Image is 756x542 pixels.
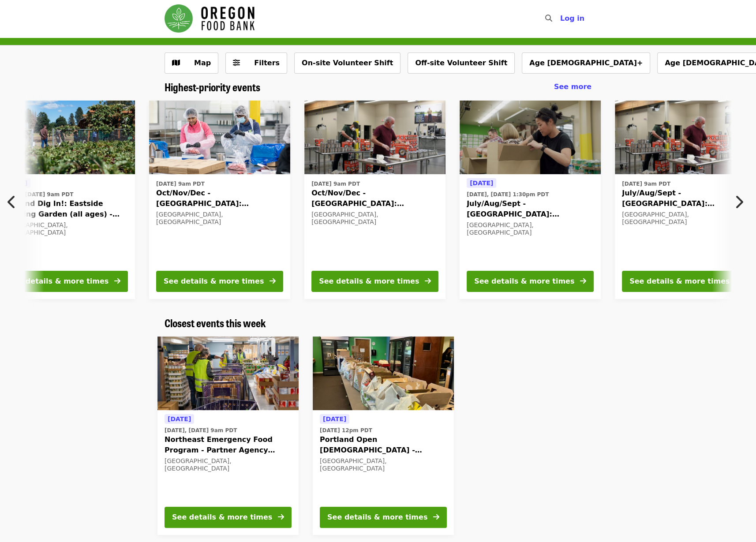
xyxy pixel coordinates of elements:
button: On-site Volunteer Shift [294,52,400,74]
button: Show map view [165,52,218,74]
i: arrow-right icon [278,513,284,521]
div: [GEOGRAPHIC_DATA], [GEOGRAPHIC_DATA] [1,221,128,236]
span: Highest-priority events [165,79,260,94]
div: [GEOGRAPHIC_DATA], [GEOGRAPHIC_DATA] [622,211,749,226]
button: Off-site Volunteer Shift [408,52,515,74]
i: arrow-right icon [580,277,586,285]
img: Oct/Nov/Dec - Beaverton: Repack/Sort (age 10+) organized by Oregon Food Bank [149,101,290,175]
div: See details & more times [474,276,574,287]
span: July/Aug/Sept - [GEOGRAPHIC_DATA]: Repack/Sort (age [DEMOGRAPHIC_DATA]+) [467,198,594,220]
img: July/Aug/Sept - Portland: Repack/Sort (age 16+) organized by Oregon Food Bank [615,101,756,175]
img: Portland Open Bible - Partner Agency Support (16+) organized by Oregon Food Bank [313,336,454,411]
span: Oct/Nov/Dec - [GEOGRAPHIC_DATA]: Repack/Sort (age [DEMOGRAPHIC_DATA]+) [311,188,438,209]
div: See details & more times [164,276,264,287]
a: Highest-priority events [165,81,260,93]
time: [DATE] 12pm PDT [320,426,372,434]
i: arrow-right icon [425,277,431,285]
time: [DATE] 9am PDT [622,180,670,188]
i: map icon [172,59,180,67]
span: Portland Dig In!: Eastside Learning Garden (all ages) - Aug/Sept/Oct [1,198,128,220]
a: See details for "July/Aug/Sept - Portland: Repack/Sort (age 8+)" [460,101,601,299]
span: [DATE] [168,415,191,422]
span: Northeast Emergency Food Program - Partner Agency Support [165,434,292,456]
button: See details & more times [311,271,438,292]
span: See more [554,82,591,91]
div: [GEOGRAPHIC_DATA], [GEOGRAPHIC_DATA] [311,211,438,226]
time: [DATE], [DATE] 1:30pm PDT [467,191,549,198]
i: sliders-h icon [233,59,240,67]
a: See details for "Oct/Nov/Dec - Beaverton: Repack/Sort (age 10+)" [149,101,290,299]
a: See details for "Northeast Emergency Food Program - Partner Agency Support" [157,336,299,535]
span: Log in [560,14,584,22]
i: chevron-right icon [734,194,743,210]
a: See more [554,82,591,92]
i: arrow-right icon [433,513,439,521]
button: See details & more times [622,271,749,292]
span: Map [194,59,211,67]
div: See details & more times [327,512,427,523]
a: Closest events this week [165,317,266,329]
button: See details & more times [320,507,447,528]
div: [GEOGRAPHIC_DATA], [GEOGRAPHIC_DATA] [156,211,283,226]
button: Log in [553,10,591,27]
button: See details & more times [467,271,594,292]
span: [DATE] [323,415,346,422]
input: Search [558,8,565,29]
i: chevron-left icon [7,194,16,210]
button: Next item [727,190,756,214]
a: See details for "July/Aug/Sept - Portland: Repack/Sort (age 16+)" [615,101,756,299]
div: [GEOGRAPHIC_DATA], [GEOGRAPHIC_DATA] [467,221,594,236]
img: Oregon Food Bank - Home [165,4,254,33]
button: See details & more times [156,271,283,292]
div: See details & more times [319,276,419,287]
button: Filters (0 selected) [225,52,287,74]
time: [DATE] 9am PDT [311,180,360,188]
a: See details for "Portland Open Bible - Partner Agency Support (16+)" [313,336,454,535]
i: arrow-right icon [114,277,120,285]
a: See details for "Oct/Nov/Dec - Portland: Repack/Sort (age 16+)" [304,101,445,299]
div: [GEOGRAPHIC_DATA], [GEOGRAPHIC_DATA] [165,457,292,472]
img: Oct/Nov/Dec - Portland: Repack/Sort (age 16+) organized by Oregon Food Bank [304,101,445,175]
time: [DATE], [DATE] 9am PDT [165,426,237,434]
span: July/Aug/Sept - [GEOGRAPHIC_DATA]: Repack/Sort (age [DEMOGRAPHIC_DATA]+) [622,188,749,209]
button: See details & more times [1,271,128,292]
span: Closest events this week [165,315,266,330]
i: search icon [545,14,552,22]
span: [DATE] [470,179,493,187]
button: Age [DEMOGRAPHIC_DATA]+ [522,52,650,74]
div: Closest events this week [157,317,599,329]
div: Highest-priority events [157,81,599,93]
div: See details & more times [629,276,730,287]
button: See details & more times [165,507,292,528]
div: See details & more times [8,276,109,287]
time: [DATE] 9am PDT [156,180,205,188]
span: Portland Open [DEMOGRAPHIC_DATA] - Partner Agency Support (16+) [320,434,447,456]
span: Filters [254,59,280,67]
div: See details & more times [172,512,272,523]
img: Northeast Emergency Food Program - Partner Agency Support organized by Oregon Food Bank [157,336,299,411]
i: arrow-right icon [269,277,276,285]
span: Oct/Nov/Dec - [GEOGRAPHIC_DATA]: Repack/Sort (age [DEMOGRAPHIC_DATA]+) [156,188,283,209]
img: July/Aug/Sept - Portland: Repack/Sort (age 8+) organized by Oregon Food Bank [460,101,601,175]
div: [GEOGRAPHIC_DATA], [GEOGRAPHIC_DATA] [320,457,447,472]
